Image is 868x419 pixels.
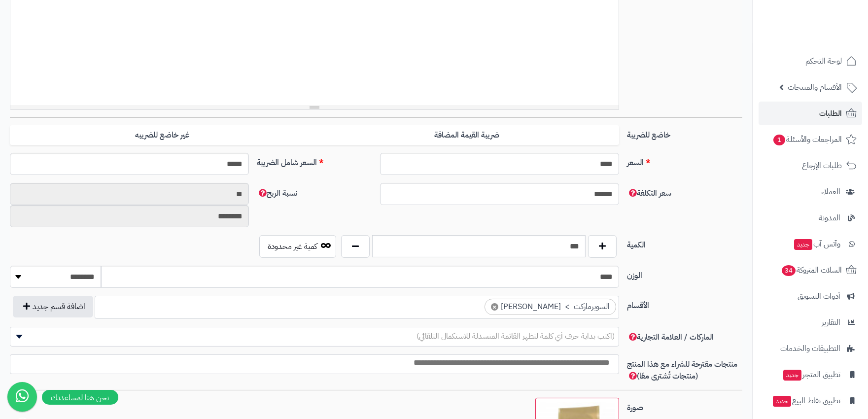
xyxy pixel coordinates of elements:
a: العملاء [759,180,862,204]
li: السوبرماركت > ايس كريم [485,299,616,315]
span: تطبيق المتجر [782,368,840,382]
a: الطلبات [759,102,862,125]
span: وآتس آب [793,237,840,251]
span: سعر التكلفة [627,187,671,199]
label: صورة [623,398,746,414]
a: تطبيق نقاط البيعجديد [759,389,862,413]
span: منتجات مقترحة للشراء مع هذا المنتج (منتجات تُشترى معًا) [627,358,737,382]
label: غير خاضع للضريبه [10,125,314,145]
label: السعر شامل الضريبة [253,153,376,169]
span: الماركات / العلامة التجارية [627,331,714,343]
span: المدونة [819,211,840,225]
span: 1 [773,135,785,145]
span: جديد [783,370,801,381]
a: تطبيق المتجرجديد [759,363,862,386]
span: لوحة التحكم [805,54,842,68]
span: أدوات التسويق [798,289,840,303]
span: المراجعات والأسئلة [772,133,842,146]
label: الكمية [623,235,746,251]
a: أدوات التسويق [759,284,862,308]
span: طلبات الإرجاع [802,159,842,173]
span: 34 [782,265,796,276]
span: نسبة الربح [257,187,297,199]
span: التطبيقات والخدمات [780,342,840,355]
a: لوحة التحكم [759,49,862,73]
span: الأقسام والمنتجات [788,80,842,94]
label: الوزن [623,266,746,281]
span: (اكتب بداية حرف أي كلمة لتظهر القائمة المنسدلة للاستكمال التلقائي) [417,330,615,342]
span: التقارير [822,315,840,329]
span: جديد [773,396,791,407]
a: وآتس آبجديد [759,232,862,256]
a: التقارير [759,311,862,334]
a: السلات المتروكة34 [759,258,862,282]
a: المدونة [759,206,862,230]
a: المراجعات والأسئلة1 [759,128,862,151]
span: العملاء [821,185,840,199]
span: الطلبات [819,106,842,120]
span: السلات المتروكة [781,263,842,277]
a: طلبات الإرجاع [759,154,862,177]
button: اضافة قسم جديد [13,296,93,317]
a: التطبيقات والخدمات [759,337,862,360]
span: تطبيق نقاط البيع [772,394,840,408]
label: خاضع للضريبة [623,125,746,141]
span: × [491,303,498,311]
label: الأقسام [623,296,746,312]
label: ضريبة القيمة المضافة [314,125,619,145]
label: السعر [623,153,746,169]
span: جديد [794,239,812,250]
